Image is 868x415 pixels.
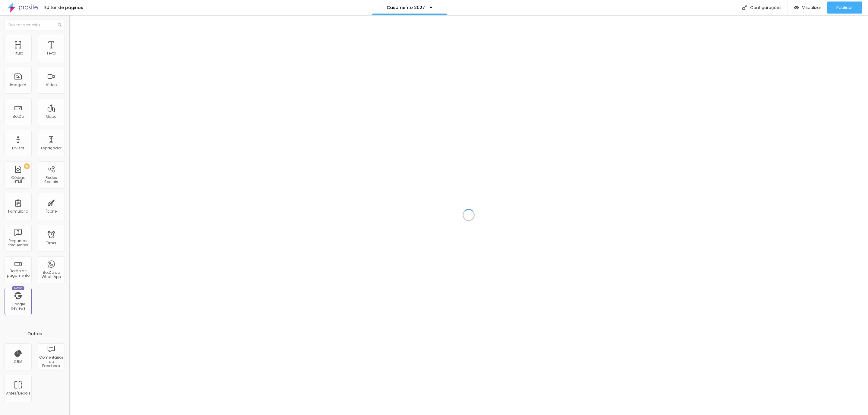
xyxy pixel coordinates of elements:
div: Perguntas frequentes [6,239,30,248]
img: view-1.svg [794,5,799,10]
span: Visualizar [802,5,821,10]
img: Icone [742,5,747,10]
div: Vídeo [46,83,57,87]
div: Timer [46,241,56,245]
div: Editor de páginas [41,5,83,10]
div: Antes/Depois [6,391,30,395]
div: Espaçador [41,146,61,150]
div: Google Reviews [6,302,30,311]
div: Título [13,51,23,55]
div: Botão de pagamento [6,269,30,278]
div: Redes Sociais [39,176,63,184]
p: Casamento 2027 [387,5,425,10]
div: Código HTML [6,176,30,184]
div: Mapa [46,114,57,119]
div: Comentários do Facebook [39,355,63,368]
div: Texto [46,51,56,55]
div: Imagem [10,83,26,87]
img: Icone [58,23,61,27]
span: Publicar [836,5,853,10]
div: Formulário [8,209,28,214]
button: Publicar [827,2,862,14]
div: Divisor [12,146,24,150]
div: Ícone [46,209,57,214]
div: Novo [12,286,25,290]
button: Visualizar [788,2,827,14]
div: Botão do WhatsApp [39,270,63,279]
div: CRM [14,360,22,364]
div: Botão [13,114,24,119]
input: Buscar elemento [5,20,65,30]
